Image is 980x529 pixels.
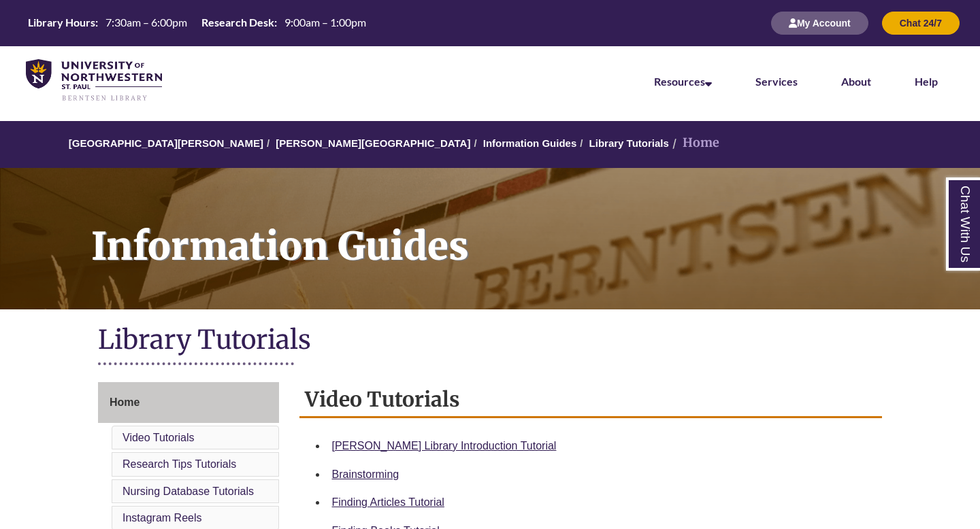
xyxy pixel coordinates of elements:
a: Information Guides [483,137,577,149]
h1: Library Tutorials [98,323,882,359]
a: Hours Today [22,15,372,31]
a: My Account [771,17,868,29]
li: Home [669,133,719,153]
a: Research Tips Tutorials [122,458,236,470]
a: Nursing Database Tutorials [122,485,254,497]
a: Instagram Reels [122,512,202,524]
img: UNWSP Library Logo [26,59,162,102]
table: Hours Today [22,15,372,30]
a: Chat 24/7 [882,17,960,29]
th: Library Hours: [22,15,100,30]
a: Library Tutorials [589,137,669,149]
a: Video Tutorials [122,432,195,443]
button: Chat 24/7 [882,12,960,35]
button: My Account [771,12,868,35]
span: 7:30am – 6:00pm [105,16,187,29]
th: Research Desk: [196,15,279,30]
span: Home [110,396,140,408]
h1: Information Guides [76,168,980,292]
a: [PERSON_NAME][GEOGRAPHIC_DATA] [276,137,470,149]
h2: Video Tutorials [299,382,883,418]
a: Home [98,382,279,423]
span: 9:00am – 1:00pm [284,16,366,29]
a: Help [915,75,938,88]
a: Brainstorming [332,468,399,480]
a: Finding Articles Tutorial [332,496,444,508]
a: About [841,75,871,88]
a: [PERSON_NAME] Library Introduction Tutorial [332,440,557,451]
a: Services [755,75,798,88]
a: [GEOGRAPHIC_DATA][PERSON_NAME] [69,137,263,149]
a: Resources [654,75,712,88]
